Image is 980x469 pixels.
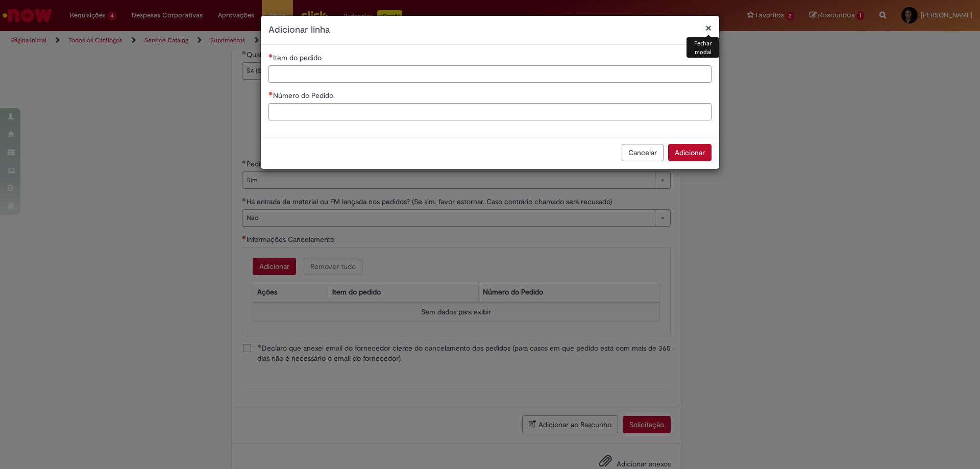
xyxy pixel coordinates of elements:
div: Fechar modal [687,37,719,58]
button: Adicionar [668,144,712,161]
button: Cancelar [622,144,664,161]
button: Fechar modal [705,22,712,33]
input: Número do Pedido [268,103,712,120]
span: Necessários [268,54,273,58]
span: Número do Pedido [273,91,335,100]
h2: Adicionar linha [268,23,712,37]
input: Item do pedido [268,65,712,83]
span: Necessários [268,91,273,95]
span: Item do pedido [273,53,324,62]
